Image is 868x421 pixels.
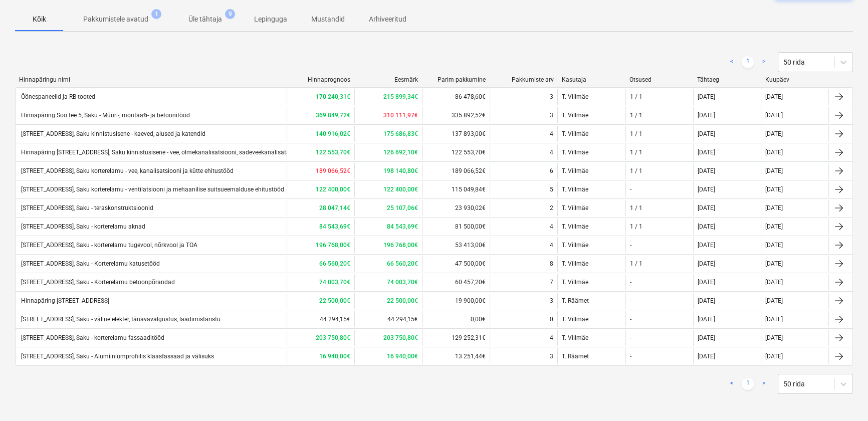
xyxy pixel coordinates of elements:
[422,163,490,179] div: 189 066,52€
[319,260,350,267] b: 66 560,20€
[20,112,190,119] div: Hinnapäring Soo tee 5, Saku - Müüri-, montaaži- ja betoonitööd
[151,9,161,19] span: 1
[726,56,738,68] a: Previous page
[550,353,553,360] div: 3
[387,260,418,267] b: 66 560,20€
[422,293,490,309] div: 19 900,00€
[557,126,625,142] div: T. Villmäe
[287,311,354,327] div: 44 294,15€
[422,200,490,216] div: 23 930,02€
[383,167,418,174] b: 198 140,80€
[20,316,221,323] div: [STREET_ADDRESS], Saku - väline elekter, tänavavalgustus, laadimistaristu
[630,167,642,174] div: 1 / 1
[550,93,553,100] div: 3
[422,89,490,105] div: 86 478,60€
[20,279,175,286] div: [STREET_ADDRESS], Saku - Korterelamu betoonpõrandad
[20,334,164,341] div: [STREET_ADDRESS], Saku - korterelamu fassaaditööd
[765,112,783,119] div: [DATE]
[354,311,422,327] div: 44 294,15€
[550,149,553,156] div: 4
[383,149,418,156] b: 126 692,10€
[698,353,715,360] div: [DATE]
[20,297,109,304] div: Hinnapäring [STREET_ADDRESS]
[383,93,418,100] b: 215 899,34€
[698,167,715,174] div: [DATE]
[20,204,153,212] div: [STREET_ADDRESS], Saku - teraskonstruktsioonid
[765,93,783,100] div: [DATE]
[550,186,553,193] div: 5
[698,93,715,100] div: [DATE]
[316,334,350,341] b: 203 750,80€
[698,204,715,212] div: [DATE]
[319,297,350,304] b: 22 500,00€
[742,56,754,68] a: Page 1 is your current page
[765,334,783,341] div: [DATE]
[319,204,350,212] b: 28 047,14€
[387,279,418,286] b: 74 003,70€
[494,76,553,83] div: Pakkumiste arv
[765,149,783,156] div: [DATE]
[319,353,350,360] b: 16 940,00€
[562,76,621,83] div: Kasutaja
[387,204,418,212] b: 25 107,06€
[557,274,625,290] div: T. Villmäe
[557,181,625,197] div: T. Villmäe
[422,126,490,142] div: 137 893,00€
[20,186,284,193] div: [STREET_ADDRESS], Saku korterelamu - ventilatsiooni ja mehaanilise suitsueemalduse ehitustööd
[387,297,418,304] b: 22 500,00€
[698,260,715,267] div: [DATE]
[383,334,418,341] b: 203 750,80€
[422,274,490,290] div: 60 457,20€
[188,14,222,25] p: Üle tähtaja
[698,130,715,137] div: [DATE]
[383,130,418,137] b: 175 686,83€
[765,353,783,360] div: [DATE]
[557,348,625,364] div: T. Räämet
[20,130,205,137] div: [STREET_ADDRESS], Saku kinnistusisene - kaeved, alused ja katendid
[765,167,783,174] div: [DATE]
[557,89,625,105] div: T. Villmäe
[358,76,418,83] div: Eesmärk
[550,279,553,286] div: 7
[758,378,770,390] a: Next page
[630,297,631,304] div: -
[698,334,715,341] div: [DATE]
[630,186,631,193] div: -
[20,167,234,174] div: [STREET_ADDRESS], Saku korterelamu - vee, kanalisatsiooni ja kütte ehitustööd
[765,76,825,83] div: Kuupäev
[254,14,287,25] p: Lepinguga
[630,334,631,341] div: -
[383,112,418,119] b: 310 111,97€
[758,56,770,68] a: Next page
[27,14,51,25] p: Kõik
[311,14,345,25] p: Mustandid
[422,237,490,253] div: 53 413,00€
[550,167,553,174] div: 6
[630,223,642,230] div: 1 / 1
[319,223,350,230] b: 84 543,69€
[698,242,715,249] div: [DATE]
[630,353,631,360] div: -
[316,186,350,193] b: 122 400,00€
[426,76,486,83] div: Parim pakkumine
[765,279,783,286] div: [DATE]
[383,242,418,249] b: 196 768,00€
[697,76,757,83] div: Tähtaeg
[765,223,783,230] div: [DATE]
[698,186,715,193] div: [DATE]
[550,260,553,267] div: 8
[422,348,490,364] div: 13 251,44€
[630,279,631,286] div: -
[422,107,490,123] div: 335 892,52€
[765,242,783,249] div: [DATE]
[316,112,350,119] b: 369 849,72€
[557,330,625,346] div: T. Villmäe
[550,242,553,249] div: 4
[83,14,148,25] p: Pakkumistele avatud
[630,149,642,156] div: 1 / 1
[630,316,631,323] div: -
[557,311,625,327] div: T. Villmäe
[550,334,553,341] div: 4
[369,14,406,25] p: Arhiveeritud
[550,223,553,230] div: 4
